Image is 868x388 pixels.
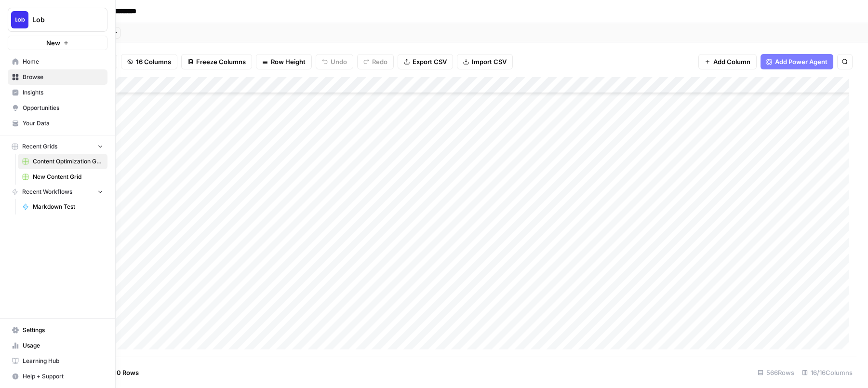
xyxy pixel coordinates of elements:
span: Export CSV [413,57,447,67]
span: Help + Support [23,372,103,381]
span: Your Data [23,119,103,128]
span: Markdown Test [33,202,103,211]
span: New [46,38,60,48]
span: Insights [23,88,103,97]
div: 16/16 Columns [798,365,856,380]
a: Browse [8,69,107,85]
span: Add Power Agent [775,57,828,67]
span: New Content Grid [33,173,103,181]
button: Recent Grids [8,139,107,154]
button: Recent Workflows [8,185,107,199]
a: Usage [8,338,107,353]
span: Add Column [713,57,750,67]
span: Browse [23,73,103,81]
span: 16 Columns [136,57,171,67]
span: Lob [32,15,91,25]
button: Add Column [698,54,757,69]
span: Undo [331,57,347,67]
a: Content Optimization Grid [18,154,107,169]
a: Markdown Test [18,199,107,214]
span: Usage [23,341,103,350]
a: Opportunities [8,100,107,116]
button: Add Power Agent [761,54,833,69]
button: Freeze Columns [181,54,252,69]
a: New Content Grid [18,169,107,185]
button: Import CSV [457,54,513,69]
span: Freeze Columns [196,57,246,67]
div: 566 Rows [754,365,798,380]
a: Learning Hub [8,353,107,369]
button: Row Height [256,54,312,69]
span: Redo [372,57,387,67]
button: Export CSV [398,54,453,69]
span: Add 10 Rows [100,368,139,377]
button: New [8,36,107,50]
button: Undo [316,54,353,69]
span: Recent Workflows [22,187,72,196]
button: 16 Columns [121,54,177,69]
span: Settings [23,326,103,334]
a: Insights [8,85,107,100]
span: Opportunities [23,104,103,112]
span: Recent Grids [22,142,57,151]
span: Import CSV [472,57,507,67]
img: Lob Logo [11,11,28,28]
span: Home [23,57,103,66]
button: Redo [357,54,394,69]
a: Settings [8,322,107,338]
span: Row Height [271,57,306,67]
a: Home [8,54,107,69]
span: Learning Hub [23,357,103,365]
button: Workspace: Lob [8,8,107,32]
a: Your Data [8,116,107,131]
span: Content Optimization Grid [33,157,103,166]
button: Help + Support [8,369,107,384]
